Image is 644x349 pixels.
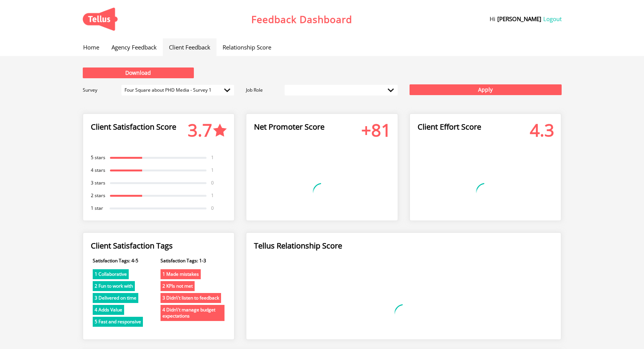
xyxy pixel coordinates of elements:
a: Client Feedback [163,38,216,56]
span: 0 [211,180,219,186]
div: 5 Fast and responsive [93,317,143,327]
div: 3 Delivered on time [93,293,138,303]
span: 4 stars [91,167,105,174]
span: 1 [211,167,219,174]
div: 3.7 [188,118,228,142]
div: Hi [410,15,562,23]
a: Relationship Score [216,38,277,56]
div: 1 Made mistakes [161,269,201,279]
div: Net Promoter Score [254,122,390,132]
h1: Feedback Dashboard [205,13,398,26]
div: Client Effort Score [418,122,554,132]
span: 5 stars [91,155,105,161]
div: Tellus Relationship Score [254,240,553,251]
div: 2 Fun to work with [93,281,135,291]
div: Satisfaction Tags: 4-5 [93,257,138,264]
a: Agency Feedback [105,38,163,56]
div: Satisfaction Tags: 1-3 [161,257,206,264]
div: 3 Didn\'t listen to feedback [161,293,221,303]
span: 1 [211,193,219,199]
button: Download [83,67,194,78]
div: Client Satisfaction Score [91,122,227,132]
div: 4.3 [530,118,554,142]
img: star-red.svg [212,123,228,138]
strong: [PERSON_NAME] [497,15,541,23]
div: 4 Didn\'t manage budget expectations [161,305,224,321]
label: Survey [83,87,121,93]
span: 2 stars [91,193,105,199]
label: Job Role [246,87,284,93]
div: 1 Collaborative [93,269,129,279]
a: Home [77,38,105,56]
div: Client Satisfaction Tags [91,240,227,251]
button: Apply [410,84,562,95]
a: Logout [543,15,562,23]
div: +81 [361,118,391,142]
div: 2 KPIs not met [161,281,195,291]
span: 1 star [91,205,105,212]
span: 1 [211,155,219,161]
span: 0 [211,205,219,212]
div: 4 Adds Value [93,305,124,315]
span: 3 stars [91,180,105,186]
img: logo.png [83,8,118,31]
